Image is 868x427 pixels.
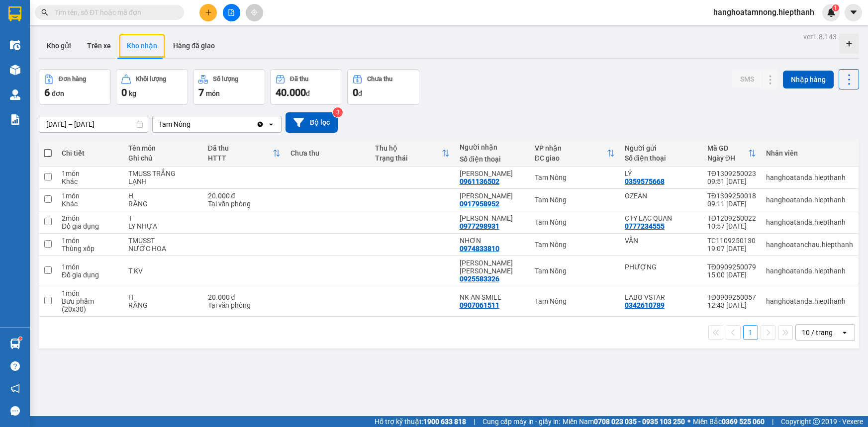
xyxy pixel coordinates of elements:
[193,69,265,105] button: Số lượng7món
[743,325,758,340] button: 1
[79,34,119,58] button: Trên xe
[375,144,442,152] div: Thu hộ
[766,196,853,204] div: hanghoatanda.hiepthanh
[625,144,697,152] div: Người gửi
[766,149,853,157] div: Nhân viên
[707,214,756,222] div: TĐ1209250022
[849,8,858,17] span: caret-down
[535,173,615,181] div: Tam Nông
[707,200,756,208] div: 09:11 [DATE]
[460,237,525,245] div: NHƠN
[52,89,64,97] span: đơn
[62,170,118,177] div: 1 món
[732,70,762,88] button: SMS
[62,222,118,230] div: Đồ gia dụng
[39,34,79,58] button: Kho gửi
[358,89,362,97] span: đ
[121,86,127,98] span: 0
[290,149,365,157] div: Chưa thu
[62,263,118,271] div: 1 món
[62,192,118,200] div: 1 món
[766,173,853,181] div: hanghoatanda.hiepthanh
[41,9,48,16] span: search
[367,76,392,83] div: Chưa thu
[535,196,615,204] div: Tam Nông
[707,154,748,162] div: Ngày ĐH
[474,416,475,427] span: |
[333,107,343,117] sup: 3
[722,418,765,426] strong: 0369 525 060
[59,76,86,83] div: Đơn hàng
[535,297,615,305] div: Tam Nông
[128,293,197,301] div: H
[129,89,136,97] span: kg
[203,140,286,167] th: Toggle SortBy
[39,69,111,105] button: Đơn hàng6đơn
[10,40,20,50] img: warehouse-icon
[839,34,859,54] div: Tạo kho hàng mới
[213,76,238,83] div: Số lượng
[223,4,240,21] button: file-add
[535,218,615,226] div: Tam Nông
[687,420,690,424] span: ⚪️
[128,267,197,275] div: T KV
[246,4,263,21] button: aim
[594,418,685,426] strong: 0708 023 035 - 0935 103 250
[625,170,697,177] div: LÝ
[766,241,853,249] div: hanghoatanchau.hiepthanh
[270,69,342,105] button: Đã thu40.000đ
[128,214,197,222] div: T
[460,293,525,301] div: NK AN SMILE
[625,237,697,245] div: VÂN
[625,301,665,309] div: 0342610789
[625,293,697,301] div: LABO VSTAR
[845,4,862,21] button: caret-down
[625,154,697,162] div: Số điện thoại
[8,6,21,21] img: logo-vxr
[10,114,20,125] img: solution-icon
[827,8,836,17] img: icon-new-feature
[128,154,197,162] div: Ghi chú
[62,271,118,279] div: Đồ gia dụng
[832,4,839,11] sup: 1
[802,328,833,338] div: 10 / trang
[460,245,499,253] div: 0974833810
[625,192,697,200] div: OZEAN
[267,120,275,128] svg: open
[198,86,204,98] span: 7
[535,154,607,162] div: ĐC giao
[290,76,308,83] div: Đã thu
[62,289,118,297] div: 1 món
[535,144,607,152] div: VP nhận
[208,144,273,152] div: Đã thu
[625,214,697,222] div: CTY LẠC QUAN
[199,4,217,21] button: plus
[375,416,466,427] span: Hỗ trợ kỹ thuật:
[707,177,756,185] div: 09:51 [DATE]
[62,237,118,245] div: 1 món
[10,339,20,349] img: warehouse-icon
[10,406,20,416] span: message
[128,177,197,185] div: LẠNH
[563,416,685,427] span: Miền Nam
[10,361,20,371] span: question-circle
[276,86,306,98] span: 40.000
[530,140,620,167] th: Toggle SortBy
[705,6,822,18] span: hanghoatamnong.hiepthanh
[834,4,837,11] span: 1
[370,140,455,167] th: Toggle SortBy
[772,416,773,427] span: |
[460,155,525,163] div: Số điện thoại
[119,34,165,58] button: Kho nhận
[783,71,834,88] button: Nhập hàng
[62,297,118,313] div: Bưu phẩm (20x30)
[62,149,118,157] div: Chi tiết
[10,65,20,75] img: warehouse-icon
[208,301,281,309] div: Tại văn phòng
[766,218,853,226] div: hanghoatanda.hiepthanh
[62,245,118,253] div: Thùng xốp
[128,222,197,230] div: LY NHỰA
[19,337,22,340] sup: 1
[423,418,466,426] strong: 1900 633 818
[707,293,756,301] div: TĐ0909250057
